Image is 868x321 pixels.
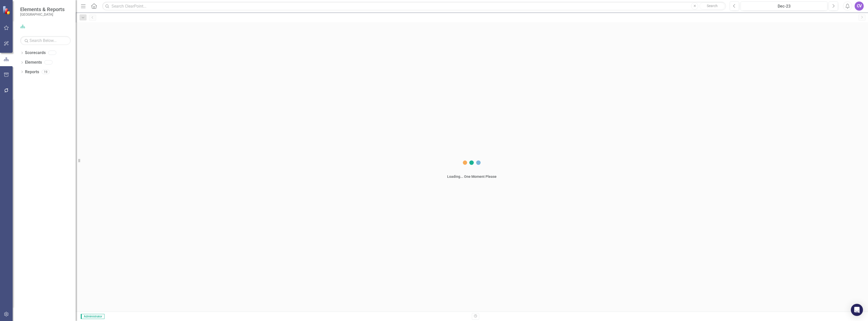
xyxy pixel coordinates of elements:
span: Administrator [81,314,104,319]
div: Loading... One Moment Please [447,174,497,179]
small: [GEOGRAPHIC_DATA] [20,12,65,16]
img: ClearPoint Strategy [2,5,12,15]
input: Search Below... [20,36,71,45]
div: Open Intercom Messenger [851,304,863,316]
span: Elements & Reports [20,6,65,12]
a: Reports [25,69,39,75]
a: Scorecards [25,50,46,56]
input: Search ClearPoint... [102,2,726,11]
a: Elements [25,60,42,65]
button: Search [699,3,725,10]
div: Dec-23 [742,3,826,9]
button: Dec-23 [741,2,827,11]
div: 19 [42,70,50,74]
span: Search [707,4,718,8]
button: CV [855,2,864,11]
